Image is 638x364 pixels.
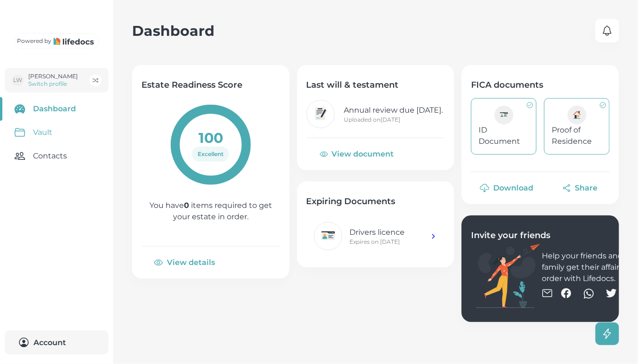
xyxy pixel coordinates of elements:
[606,284,617,303] button: twitter
[307,143,408,165] button: View document
[307,218,445,254] a: Drivers licenceExpires on [DATE]
[132,22,215,40] h2: Dashboard
[561,284,572,303] button: facebook
[479,124,529,147] p: ID Document
[542,284,553,303] button: email
[471,177,544,199] button: Download
[350,227,431,238] p: Drivers licence
[471,230,610,241] h4: Invite your friends
[5,331,108,355] button: Account
[28,73,78,80] p: [PERSON_NAME]
[471,98,537,155] a: ID Document
[184,201,189,210] b: 0
[552,124,602,147] p: Proof of Residence
[542,250,636,284] p: Help your friends and family get their affairs in order with Lifedocs.
[350,238,431,246] p: Expires on [DATE]
[344,116,443,124] p: Uploaded on [DATE]
[625,284,636,303] button: linkedin
[5,68,108,92] button: LW[PERSON_NAME]Switch profile
[544,98,610,155] a: Proof of Residence
[12,74,24,86] div: LW
[199,129,223,147] h2: 100
[344,105,443,116] p: Annual review due [DATE].
[307,196,445,207] h4: Expiring Documents
[141,200,280,223] p: You have items required to get your estate in order.
[192,150,229,158] span: Excellent
[28,80,78,88] p: Switch profile
[552,177,610,199] button: Share
[307,79,445,91] h4: Last will & testament
[471,79,610,91] h4: FICA documents
[141,79,280,91] h4: Estate Readiness Score
[141,251,229,274] button: View details
[14,33,99,49] a: Powered by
